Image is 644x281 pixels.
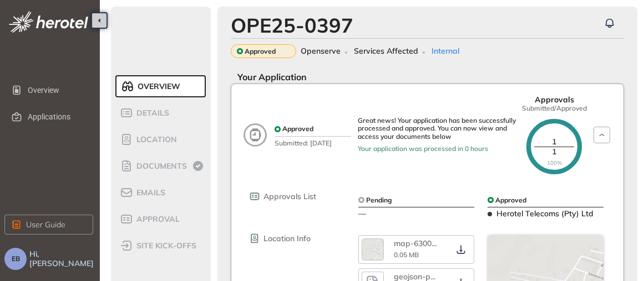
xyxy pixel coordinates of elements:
[496,209,594,218] span: Herotel Telecoms (Pty) Ltd
[282,125,313,133] span: Approved
[495,196,526,204] span: Approved
[522,105,587,112] span: Submitted/Approved
[366,196,392,204] span: Pending
[245,48,276,55] span: Approved
[133,162,187,171] span: Documents
[12,255,20,263] span: EB
[358,145,518,153] div: Your application was processed in 0 hours
[432,46,459,56] span: Internal
[535,95,574,105] span: Approvals
[394,239,438,248] div: map-6300979a.png
[29,249,95,268] span: Hi, [PERSON_NAME]
[134,82,180,91] span: Overview
[231,71,307,82] span: Your Application
[358,117,518,140] div: Great news! Your application has been successfully processed and approved. You can now view and a...
[275,136,351,147] span: Submitted: [DATE]
[263,192,316,201] span: Approvals List
[4,248,27,270] button: EB
[394,238,432,248] span: map-6300
[358,209,366,218] span: —
[133,108,169,118] span: Details
[354,46,418,56] span: Services Affected
[28,106,84,128] span: Applications
[133,188,165,197] span: Emails
[301,46,341,56] span: Openserve
[432,238,437,248] span: ...
[133,135,177,144] span: Location
[547,160,562,166] span: 100%
[28,79,84,101] span: Overview
[26,218,65,231] span: User Guide
[9,11,88,33] img: logo
[231,13,353,37] div: OPE25-0397
[394,251,419,259] span: 0.05 MB
[4,215,93,235] button: User Guide
[133,241,196,251] span: site kick-offs
[133,215,180,224] span: Approval
[263,234,311,243] span: Location Info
